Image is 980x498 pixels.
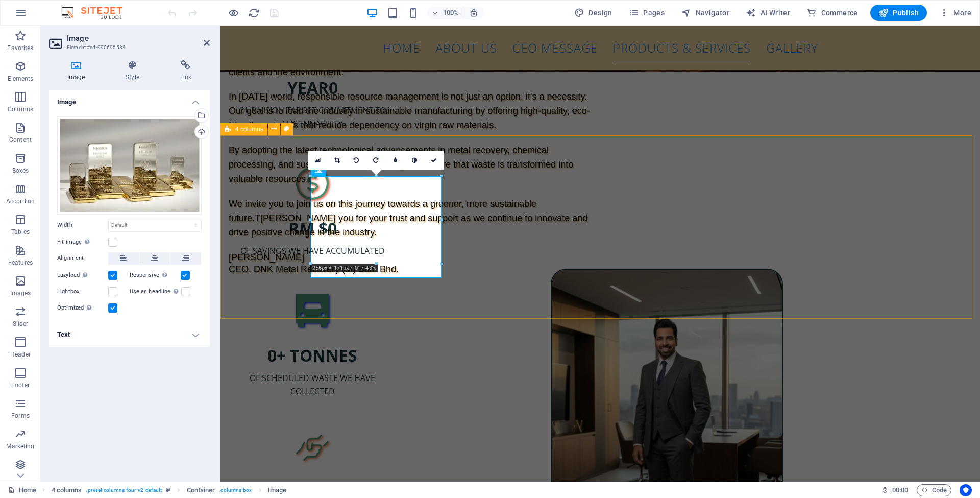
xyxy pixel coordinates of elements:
p: Boxes [12,167,29,175]
p: Footer [11,381,30,389]
a: Rotate right 90° [366,151,386,170]
span: Pages [629,8,665,18]
span: Publish [878,8,919,18]
h6: 100% [443,7,459,19]
h4: Image [49,60,107,82]
a: Confirm ( ⌘ ⏎ ) [425,151,444,170]
p: Accordion [6,197,35,205]
a: Crop mode [328,151,347,170]
button: Publish [870,5,927,21]
p: Tables [11,228,30,236]
button: AI Writer [742,5,794,21]
p: Features [8,258,33,267]
p: Favorites [7,44,33,52]
h4: Image [49,90,210,108]
button: Usercentrics [960,484,972,496]
a: Click to cancel selection. Double-click to open Pages [8,484,36,496]
span: Click to select. Double-click to edit [187,484,215,496]
i: Reload page [248,7,260,19]
a: Rotate left 90° [347,151,366,170]
label: Use as headline [130,286,181,298]
label: Responsive [130,269,181,281]
button: Commerce [802,5,862,21]
h2: Image [67,34,210,43]
button: 100% [427,7,463,19]
label: Alignment [57,252,108,265]
p: Slider [13,320,29,328]
a: Blur [386,151,405,170]
p: Columns [8,105,33,113]
button: Design [570,5,617,21]
h3: Element #ed-990695584 [67,43,189,52]
span: More [939,8,971,18]
img: Editor Logo [59,7,135,19]
label: Lazyload [57,269,108,281]
span: Design [574,8,612,18]
p: Header [10,350,31,359]
span: Navigator [681,8,729,18]
h6: Session time [881,484,909,496]
span: Click to select. Double-click to edit [268,484,286,496]
span: Code [921,484,947,496]
p: Elements [8,75,34,83]
span: 00 00 [892,484,908,496]
i: On resize automatically adjust zoom level to fit chosen device. [469,8,478,17]
h4: Style [107,60,161,82]
div: Design (Ctrl+Alt+Y) [570,5,617,21]
a: Select files from the file manager, stock photos, or upload file(s) [308,151,328,170]
div: goldbars-1.jpg-96NsasH6uAWrcluKfztlDg.webp [57,116,202,215]
p: Forms [11,412,30,420]
button: reload [248,7,260,19]
a: Greyscale [405,151,425,170]
i: This element is a customizable preset [166,487,170,493]
span: Commerce [806,8,858,18]
p: Images [10,289,31,297]
h4: Text [49,322,210,347]
button: Code [917,484,951,496]
p: Content [9,136,32,144]
button: More [935,5,975,21]
button: Navigator [677,5,733,21]
span: AI Writer [746,8,790,18]
span: 4 columns [235,126,263,132]
label: Lightbox [57,286,108,298]
h4: Link [162,60,210,82]
nav: breadcrumb [52,484,287,496]
button: Click here to leave preview mode and continue editing [227,7,239,19]
label: Width [57,222,108,228]
p: Marketing [6,442,34,450]
span: : [899,486,901,494]
label: Optimized [57,302,108,314]
button: Pages [625,5,669,21]
span: . preset-columns-four-v2-default [86,484,162,496]
span: Click to select. Double-click to edit [52,484,82,496]
span: . columns-box [219,484,252,496]
label: Fit image [57,236,108,248]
